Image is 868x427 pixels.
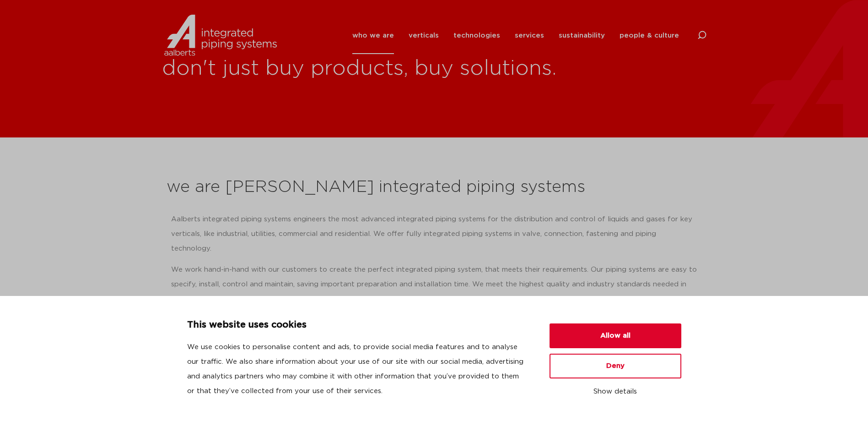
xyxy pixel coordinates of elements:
nav: Menu [352,17,679,54]
h2: we are [PERSON_NAME] integrated piping systems [167,176,702,198]
p: We use cookies to personalise content and ads, to provide social media features and to analyse ou... [187,340,528,399]
a: technologies [453,17,500,54]
button: Deny [550,354,681,378]
a: who we are [352,17,394,54]
p: Aalberts integrated piping systems engineers the most advanced integrated piping systems for the ... [171,212,697,256]
p: This website uses cookies [187,318,528,333]
button: Allow all [550,323,681,348]
a: verticals [409,17,439,54]
p: We work hand-in-hand with our customers to create the perfect integrated piping system, that meet... [171,263,697,307]
button: Show details [550,384,681,400]
a: people & culture [620,17,679,54]
a: services [515,17,544,54]
a: sustainability [559,17,605,54]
